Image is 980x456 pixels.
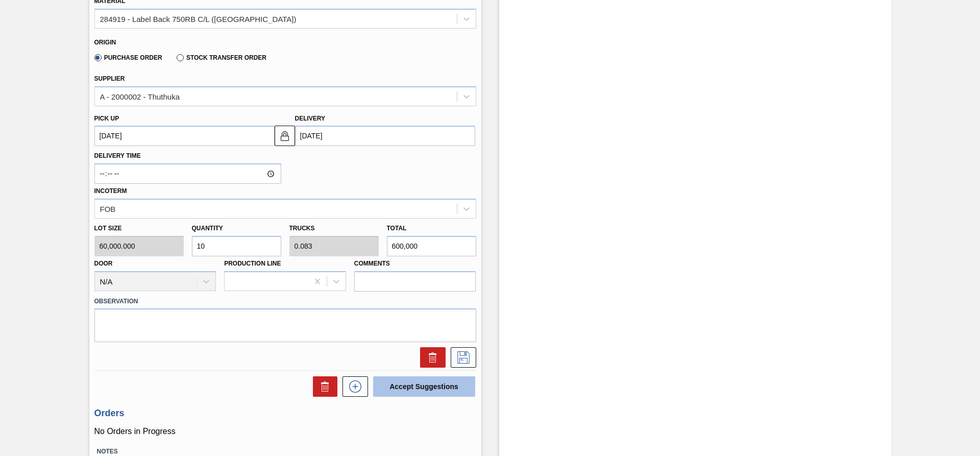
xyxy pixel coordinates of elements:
label: Incoterm [94,187,127,195]
div: Delete Suggestion [415,347,446,368]
p: No Orders in Progress [94,427,476,436]
label: Quantity [192,225,223,232]
img: locked [279,130,291,142]
h3: Orders [94,408,476,419]
label: Door [94,260,113,267]
label: Pick up [94,115,119,122]
div: Save Suggestion [446,347,476,368]
div: Delete Suggestions [308,376,337,397]
input: mm/dd/yyyy [295,126,475,146]
label: Comments [354,256,476,271]
div: A - 2000002 - Thuthuka [100,92,180,101]
label: Delivery Time [94,149,281,163]
button: locked [275,126,295,146]
label: Trucks [289,225,315,232]
label: Origin [94,39,116,46]
label: Delivery [295,115,326,122]
div: Accept Suggestions [368,375,476,398]
input: mm/dd/yyyy [94,126,275,146]
div: 284919 - Label Back 750RB C/L ([GEOGRAPHIC_DATA]) [100,14,297,23]
label: Production Line [224,260,281,267]
div: New suggestion [337,376,368,397]
label: Total [387,225,407,232]
label: Supplier [94,75,125,82]
label: Stock Transfer Order [177,54,266,61]
label: Observation [94,294,476,309]
div: FOB [100,204,116,213]
label: Lot size [94,221,184,236]
button: Accept Suggestions [373,376,475,397]
label: Purchase Order [94,54,162,61]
